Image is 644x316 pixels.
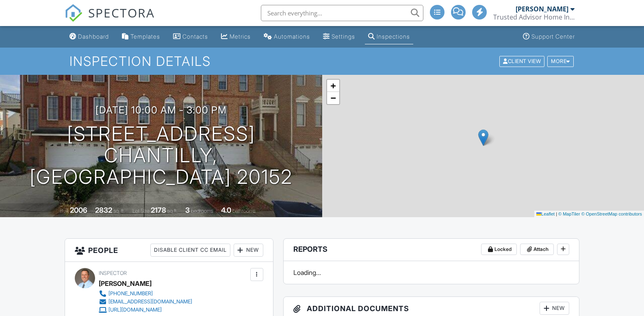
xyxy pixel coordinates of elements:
[151,206,166,214] div: 2178
[167,208,178,214] span: sq.ft.
[78,33,109,40] div: Dashboard
[88,4,155,21] span: SPECTORA
[108,290,153,297] div: [PHONE_NUMBER]
[493,13,575,21] div: Trusted Advisor Home Inspections
[230,33,251,40] div: Metrics
[119,29,163,44] a: Templates
[377,33,410,40] div: Inspections
[108,299,192,305] div: [EMAIL_ADDRESS][DOMAIN_NAME]
[260,29,313,44] a: Automations (Advanced)
[234,244,263,257] div: New
[261,5,423,21] input: Search everything...
[499,56,544,67] div: Client View
[66,29,112,44] a: Dashboard
[365,29,413,44] a: Inspections
[581,211,642,216] a: © OpenStreetMap contributors
[170,29,211,44] a: Contacts
[531,33,575,40] div: Support Center
[132,208,150,214] span: Lot Size
[232,208,256,214] span: bathrooms
[108,307,162,313] div: [URL][DOMAIN_NAME]
[516,5,568,13] div: [PERSON_NAME]
[95,206,112,214] div: 2832
[320,29,358,44] a: Settings
[95,105,227,116] h3: [DATE] 10:00 am - 3:00 pm
[478,129,488,146] img: Marker
[99,306,192,314] a: [URL][DOMAIN_NAME]
[182,33,208,40] div: Contacts
[99,270,127,276] span: Inspector
[70,206,87,214] div: 2006
[60,208,69,214] span: Built
[327,80,339,92] a: Zoom in
[547,56,574,67] div: More
[330,93,336,103] span: −
[69,54,574,68] h1: Inspection Details
[499,58,546,64] a: Client View
[218,29,254,44] a: Metrics
[274,33,310,40] div: Automations
[99,298,192,306] a: [EMAIL_ADDRESS][DOMAIN_NAME]
[65,11,155,28] a: SPECTORA
[330,81,336,91] span: +
[150,244,230,257] div: Disable Client CC Email
[540,302,569,315] div: New
[113,208,125,214] span: sq. ft.
[221,206,231,214] div: 4.0
[327,92,339,104] a: Zoom out
[65,4,82,22] img: The Best Home Inspection Software - Spectora
[185,206,190,214] div: 3
[191,208,213,214] span: bedrooms
[332,33,355,40] div: Settings
[13,123,309,187] h1: [STREET_ADDRESS] Chantilly, [GEOGRAPHIC_DATA] 20152
[556,211,557,216] span: |
[65,239,273,262] h3: People
[536,211,555,216] a: Leaflet
[558,211,580,216] a: © MapTiler
[520,29,578,44] a: Support Center
[130,33,160,40] div: Templates
[99,277,152,290] div: [PERSON_NAME]
[99,290,192,298] a: [PHONE_NUMBER]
